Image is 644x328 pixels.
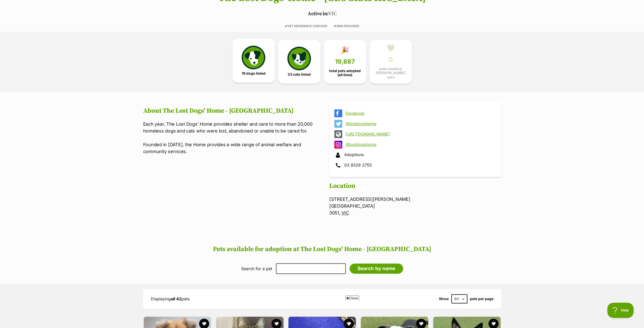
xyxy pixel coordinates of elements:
[350,264,403,274] input: Search by name
[324,40,366,84] a: 🎉 19,887 total pets adopted (all time)
[308,11,328,17] span: Active in:
[334,24,336,28] icon: ✔
[334,161,496,169] div: 03 9329 2755
[329,210,340,216] span: 3051,
[329,203,375,209] span: [GEOGRAPHIC_DATA]
[345,132,494,136] a: [URL][DOMAIN_NAME]
[233,39,275,83] a: 19 dogs listed
[287,47,311,70] img: cat-icon-068c71abf8fe30c970a85cd354bc8e23425d12f6e8612795f06af48be43a487a.svg
[345,111,494,116] a: Facebook
[242,71,266,75] span: 19 dogs listed
[328,69,362,77] span: total pets adopted (all time)
[370,40,412,84] a: 💚 0 pets needing [PERSON_NAME] care
[329,182,501,190] h2: Location
[345,296,359,301] span: Close
[335,58,355,65] span: 19,887
[278,40,320,84] a: 23 cats listed
[288,72,311,76] span: 23 cats listed
[285,24,287,28] icon: ✔
[143,107,315,115] h2: About The Lost Dogs' Home - [GEOGRAPHIC_DATA]
[334,24,359,28] span: ABN PROVIDED
[470,297,493,301] label: pets per page
[334,151,496,159] div: Adoptions
[341,46,349,54] div: 🎉
[171,296,181,301] strong: all 42
[329,196,410,202] span: [STREET_ADDRESS][PERSON_NAME]
[136,10,509,18] p: VIC
[143,121,315,155] p: Each year, The Lost Dogs’ Home provides shelter and care to more than 20,000 homeless dogs and ca...
[341,210,349,216] abbr: Victoria
[230,303,415,325] iframe: Advertisement
[374,67,407,79] span: pets needing [PERSON_NAME] care
[241,266,272,271] label: Search for a pet
[389,56,393,63] span: 0
[345,121,494,126] a: @lostdogshome
[439,297,449,301] span: Show
[5,245,639,253] h2: Pets available for adoption at The Lost Dogs' Home - [GEOGRAPHIC_DATA]
[242,46,265,69] img: petrescue-icon-eee76f85a60ef55c4a1927667547b313a7c0e82042636edf73dce9c88f694885.svg
[285,24,327,28] span: VET REFERENCE CHECKED
[607,303,634,318] iframe: Help Scout Beacon - Open
[345,142,494,147] a: @lostdogshome
[151,296,190,301] span: Displaying pets
[387,44,395,52] div: 💚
